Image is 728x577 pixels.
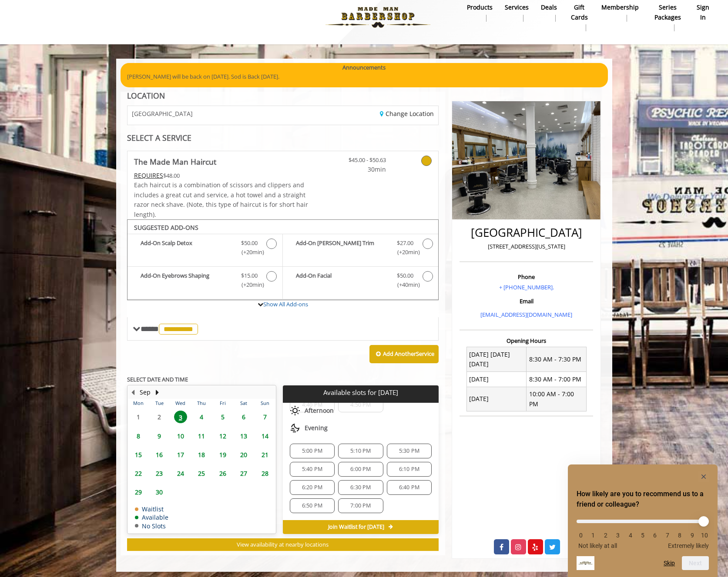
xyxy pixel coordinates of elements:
b: sign in [697,3,709,22]
span: 15 [132,448,145,461]
td: Waitlist [135,506,168,512]
span: 16 [153,448,166,461]
td: Select day28 [254,464,275,483]
span: 7 [258,411,272,423]
span: View availability at nearby locations [237,541,329,548]
td: [DATE] [DATE] [DATE] [466,347,527,372]
span: This service needs some Advance to be paid before we block your appointment [134,171,163,179]
b: Add-On [PERSON_NAME] Trim [296,239,388,257]
span: [GEOGRAPHIC_DATA] [132,110,193,117]
span: 3 [174,411,187,423]
td: [DATE] [466,387,527,411]
td: Select day26 [212,464,233,483]
span: 29 [132,486,145,498]
td: Select day21 [254,445,275,464]
div: 7:00 PM [338,498,383,513]
span: 27 [237,467,250,480]
a: $45.00 - $50.63 [335,151,386,174]
button: Hide survey [698,471,709,482]
th: Sun [254,399,275,408]
li: 2 [601,532,610,539]
span: 14 [258,430,272,442]
span: 24 [174,467,187,480]
b: Add-On Facial [296,271,388,289]
td: Available [135,514,168,521]
p: [PERSON_NAME] will be back on [DATE]. Sod is Back [DATE]. [127,72,601,81]
b: gift cards [569,3,589,22]
td: Select day30 [149,483,170,501]
span: Not likely at all [578,542,617,549]
div: 6:10 PM [387,462,432,477]
span: (+20min ) [236,248,262,257]
button: Previous Month [130,388,137,397]
b: Add Another Service [383,350,434,358]
b: SUGGESTED ADD-ONS [134,223,198,232]
div: 6:20 PM [290,480,335,495]
div: $48.00 [134,171,309,180]
li: 1 [589,532,597,539]
span: 12 [216,430,229,442]
li: 9 [688,532,697,539]
img: evening slots [290,423,300,433]
b: Announcements [342,63,386,72]
li: 7 [663,532,672,539]
span: 5 [216,411,229,423]
span: Evening [305,424,328,431]
th: Tue [149,399,170,408]
div: SELECT A SERVICE [127,134,439,142]
li: 8 [675,532,684,539]
span: 6 [237,411,250,423]
div: 6:30 PM [338,480,383,495]
span: $15.00 [241,271,258,280]
th: Fri [212,399,233,408]
span: 5:00 PM [302,448,322,454]
p: Available slots for [DATE] [286,389,435,396]
span: 23 [153,467,166,480]
td: Select day10 [170,427,191,445]
span: 5:10 PM [350,448,371,454]
td: Select day8 [128,427,149,445]
span: 8 [132,430,145,442]
span: 13 [237,430,250,442]
span: 26 [216,467,229,480]
td: Select day17 [170,445,191,464]
a: ServicesServices [499,1,535,24]
a: sign insign in [691,1,715,24]
button: View availability at nearby locations [127,538,439,551]
h3: Email [462,298,591,304]
span: 30min [335,165,386,174]
th: Mon [128,399,149,408]
div: 6:50 PM [290,498,335,513]
td: Select day13 [233,427,254,445]
span: 7:00 PM [350,502,371,509]
span: Afternoon [305,407,334,414]
span: (+20min ) [236,280,262,289]
div: 6:00 PM [338,462,383,477]
span: 6:30 PM [350,484,371,491]
b: Deals [541,3,557,12]
span: Join Waitlist for [DATE] [328,524,384,531]
h2: [GEOGRAPHIC_DATA] [462,226,591,239]
span: 6:50 PM [302,502,322,509]
h2: How likely are you to recommend us to a friend or colleague? Select an option from 0 to 10, with ... [577,489,709,510]
span: 19 [216,448,229,461]
img: afternoon slots [290,405,300,416]
b: Add-On Scalp Detox [141,239,232,257]
td: Select day12 [212,427,233,445]
b: Services [505,3,529,12]
td: Select day22 [128,464,149,483]
label: Add-On Facial [287,271,434,292]
div: 5:00 PM [290,444,335,458]
a: Series packagesSeries packages [645,1,690,33]
td: Select day24 [170,464,191,483]
span: (+20min ) [392,248,418,257]
td: Select day23 [149,464,170,483]
span: 21 [258,448,272,461]
td: 10:00 AM - 7:00 PM [527,387,587,411]
label: Add-On Eyebrows Shaping [132,271,278,292]
td: No Slots [135,523,168,529]
td: Select day16 [149,445,170,464]
span: 25 [195,467,208,480]
td: Select day9 [149,427,170,445]
div: 5:40 PM [290,462,335,477]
